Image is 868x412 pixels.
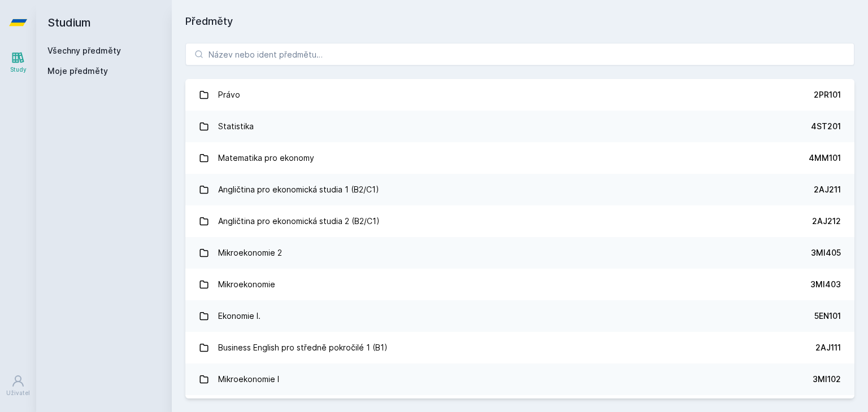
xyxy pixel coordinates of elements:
[2,369,34,403] a: Uživatel
[47,65,108,77] span: Moje předměty
[185,363,854,395] a: Mikroekonomie I 3MI102
[813,374,841,385] div: 3MI102
[218,368,279,391] div: Mikroekonomie I
[185,14,854,29] h1: Předměty
[218,336,388,359] div: Business English pro středně pokročilé 1 (B1)
[218,273,275,296] div: Mikroekonomie
[185,111,854,142] a: Statistika 4ST201
[47,46,121,55] a: Všechny předměty
[218,147,314,169] div: Matematika pro ekonomy
[809,152,841,164] div: 4MM101
[815,342,841,353] div: 2AJ111
[218,305,261,327] div: Ekonomie I.
[812,216,841,227] div: 2AJ212
[218,210,380,233] div: Angličtina pro ekonomická studia 2 (B2/C1)
[810,279,841,290] div: 3MI403
[185,142,854,174] a: Matematika pro ekonomy 4MM101
[218,115,254,138] div: Statistika
[185,269,854,300] a: Mikroekonomie 3MI403
[185,300,854,332] a: Ekonomie I. 5EN101
[218,84,240,106] div: Právo
[185,79,854,111] a: Právo 2PR101
[218,178,379,201] div: Angličtina pro ekonomická studia 1 (B2/C1)
[185,174,854,205] a: Angličtina pro ekonomická studia 1 (B2/C1) 2AJ211
[185,332,854,363] a: Business English pro středně pokročilé 1 (B1) 2AJ111
[185,43,854,65] input: Název nebo ident předmětu…
[185,237,854,269] a: Mikroekonomie 2 3MI405
[6,389,30,397] div: Uživatel
[185,205,854,237] a: Angličtina pro ekonomická studia 2 (B2/C1) 2AJ212
[10,65,27,74] div: Study
[811,247,841,258] div: 3MI405
[2,45,34,80] a: Study
[814,89,841,100] div: 2PR101
[218,242,282,264] div: Mikroekonomie 2
[814,184,841,195] div: 2AJ211
[811,121,841,132] div: 4ST201
[814,310,841,322] div: 5EN101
